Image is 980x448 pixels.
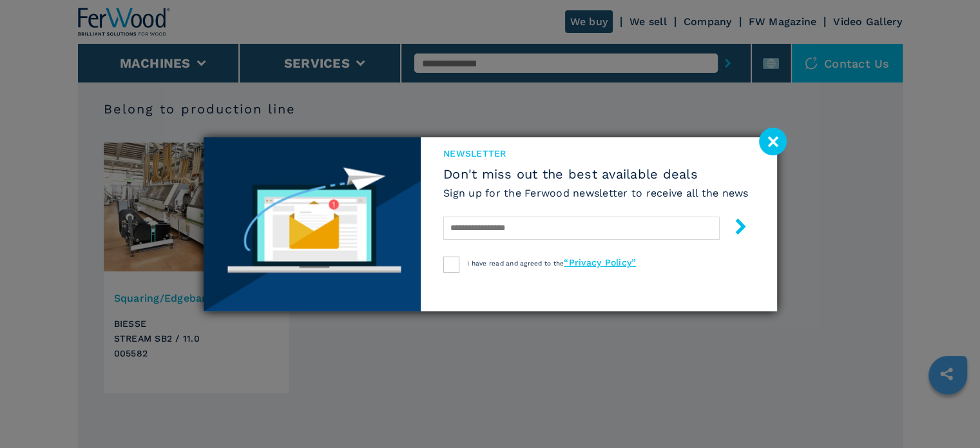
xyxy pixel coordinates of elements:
a: “Privacy Policy” [564,257,636,268]
span: newsletter [443,147,749,160]
span: Don't miss out the best available deals [443,166,749,182]
span: I have read and agreed to the [467,260,636,267]
img: Newsletter image [204,137,421,311]
h6: Sign up for the Ferwood newsletter to receive all the news [443,186,749,200]
button: submit-button [720,213,749,244]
